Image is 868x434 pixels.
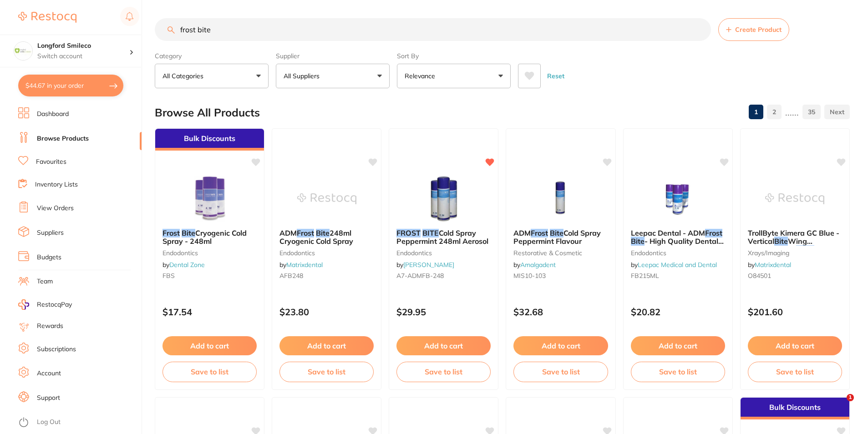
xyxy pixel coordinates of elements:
a: Dental Zone [169,261,205,269]
small: endodontics [279,249,374,257]
a: [PERSON_NAME] [403,261,454,269]
span: Leepac Dental - ADM [631,228,705,237]
span: Cryogenic Cold Spray - 248ml [162,228,247,246]
em: Front [796,245,814,254]
img: ADM Frost Bite Cold Spray Peppermint Flavour [531,176,590,222]
a: Matrixdental [286,261,323,269]
span: by [396,261,454,269]
a: Restocq Logo [18,7,76,28]
a: Subscriptions [37,345,76,354]
p: $29.95 [396,307,491,317]
a: Team [37,277,53,286]
button: Save to list [513,362,608,382]
button: Create Product [718,18,789,41]
img: Leepac Dental - ADM Frost Bite - High Quality Dental Product [648,176,707,222]
em: Frost [705,228,722,237]
small: restorative & cosmetic [513,249,608,257]
button: $44.67 in your order [18,75,123,96]
small: Endodontics [162,249,257,257]
span: Create Product [735,26,782,33]
span: A7-ADMFB-248 [396,272,444,280]
h4: Longford Smileco [37,41,129,50]
img: Frost Bite Cryogenic Cold Spray - 248ml [180,176,239,222]
p: Relevance [405,71,439,81]
span: FB215ML [631,272,659,280]
b: TrollByte Kimera GC Blue - Vertical Bite Wing (VBW)/Apical Front X-ray Holder (3) [748,229,842,246]
em: Bite [631,237,645,246]
a: Inventory Lists [35,180,78,189]
input: Search Products [155,18,711,41]
img: Longford Smileco [14,42,32,60]
span: Cold Spray Peppermint 248ml Aerosol [396,228,488,246]
small: endodontics [631,249,725,257]
em: Bite [774,237,788,246]
b: FROST BITE Cold Spray Peppermint 248ml Aerosol [396,229,491,246]
span: by [162,261,205,269]
a: Dashboard [37,110,69,119]
span: by [513,261,556,269]
a: Suppliers [37,228,64,237]
a: RestocqPay [18,299,72,310]
a: 35 [802,103,821,121]
b: ADM Frost Bite 248ml Cryogenic Cold Spray [279,229,374,246]
span: 1 [847,394,854,401]
img: FROST BITE Cold Spray Peppermint 248ml Aerosol [414,176,473,222]
span: O84501 [748,272,771,280]
span: by [279,261,323,269]
iframe: Intercom live chat [828,394,850,416]
button: Add to cart [513,336,608,355]
b: Frost Bite Cryogenic Cold Spray - 248ml [162,229,257,246]
em: Frost [297,228,314,237]
img: ADM Frost Bite 248ml Cryogenic Cold Spray [297,176,356,222]
p: $17.54 [162,307,257,317]
span: Wing (VBW)/Apical [748,237,812,254]
a: Leepac Medical and Dental [638,261,717,269]
a: Support [37,394,60,403]
img: Restocq Logo [18,12,76,23]
button: Reset [544,64,567,88]
span: MIS10-103 [513,272,546,280]
button: Add to cart [748,336,842,355]
em: FROST [396,228,421,237]
span: by [748,261,791,269]
p: $201.60 [748,307,842,317]
a: Account [37,369,61,378]
a: Amalgadent [520,261,556,269]
a: Browse Products [37,134,89,143]
div: Bulk Discounts [741,398,849,419]
p: $23.80 [279,307,374,317]
button: Log Out [18,415,139,430]
div: Bulk Discounts [155,129,264,151]
a: Matrixdental [755,261,791,269]
a: Rewards [37,322,63,331]
em: Frost [162,228,180,237]
label: Category [155,52,269,60]
button: Relevance [397,64,511,88]
button: Save to list [631,362,725,382]
small: endodontics [396,249,491,257]
button: Save to list [748,362,842,382]
span: Cold Spray Peppermint Flavour [513,228,601,246]
label: Sort By [397,52,511,60]
em: Bite [316,228,330,237]
b: ADM Frost Bite Cold Spray Peppermint Flavour [513,229,608,246]
button: Add to cart [162,336,257,355]
em: BITE [422,228,439,237]
p: $32.68 [513,307,608,317]
h2: Browse All Products [155,106,260,119]
button: Save to list [396,362,491,382]
img: TrollByte Kimera GC Blue - Vertical Bite Wing (VBW)/Apical Front X-ray Holder (3) [765,176,824,222]
span: RestocqPay [37,300,72,309]
span: TrollByte Kimera GC Blue - Vertical [748,228,839,246]
a: 2 [767,103,782,121]
b: Leepac Dental - ADM Frost Bite - High Quality Dental Product [631,229,725,246]
button: Add to cart [279,336,374,355]
small: xrays/imaging [748,249,842,257]
span: ADM [279,228,297,237]
span: AFB248 [279,272,303,280]
p: All Suppliers [284,71,323,81]
button: Add to cart [631,336,725,355]
a: View Orders [37,204,74,213]
button: Save to list [162,362,257,382]
p: ...... [785,107,799,117]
